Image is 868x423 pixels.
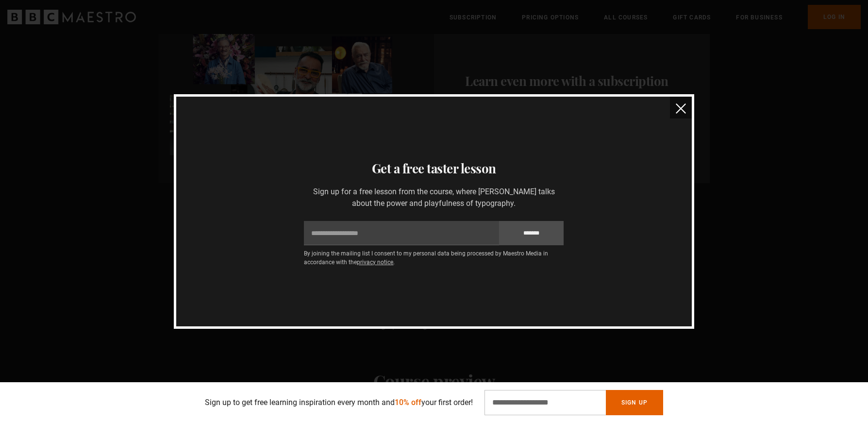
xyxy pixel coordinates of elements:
h3: Get a free taster lesson [188,159,681,178]
button: Sign Up [606,390,663,415]
span: 10% off [395,398,421,407]
button: close [670,97,692,118]
p: Sign up to get free learning inspiration every month and your first order! [205,397,473,408]
p: By joining the mailing list I consent to my personal data being processed by Maestro Media in acc... [304,249,564,267]
a: privacy notice [357,259,393,266]
p: Sign up for a free lesson from the course, where [PERSON_NAME] talks about the power and playfuln... [304,186,564,209]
